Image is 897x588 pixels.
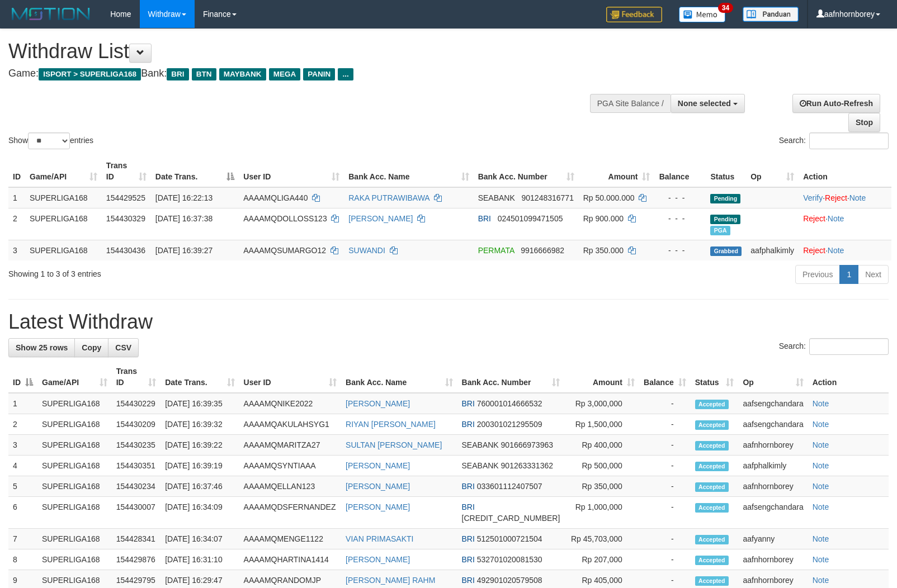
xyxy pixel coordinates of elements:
[112,476,161,497] td: 154430234
[269,68,301,80] span: MEGA
[462,420,475,429] span: BRI
[813,555,829,564] a: Note
[695,462,729,471] span: Accepted
[606,7,662,22] img: Feedback.jpg
[8,497,37,529] td: 6
[8,155,25,187] th: ID
[462,440,499,449] span: SEABANK
[738,549,808,570] td: aafnhornborey
[639,435,691,456] td: -
[160,476,239,497] td: [DATE] 16:37:46
[695,441,729,451] span: Accepted
[710,246,742,256] span: Grabbed
[803,214,825,223] a: Reject
[799,187,891,208] td: · ·
[808,361,889,393] th: Action
[695,503,729,513] span: Accepted
[746,155,799,187] th: Op: activate to sort column ascending
[344,155,473,187] th: Bank Acc. Name: activate to sort column ascending
[346,576,435,585] a: [PERSON_NAME] RAHM
[639,497,691,529] td: -
[477,399,542,408] span: Copy 760001014666532 to clipboard
[738,393,808,414] td: aafsengchandara
[813,482,829,491] a: Note
[695,535,729,544] span: Accepted
[37,435,112,456] td: SUPERLIGA168
[112,456,161,476] td: 154430351
[239,529,342,549] td: AAAAMQMENGE1122
[695,556,729,565] span: Accepted
[106,246,145,255] span: 154430436
[112,435,161,456] td: 154430235
[8,6,93,22] img: MOTION_logo.png
[160,393,239,414] td: [DATE] 16:39:35
[39,68,141,80] span: ISPORT > SUPERLIGA168
[779,132,889,149] label: Search:
[710,215,740,224] span: Pending
[659,213,701,224] div: - - -
[37,393,112,414] td: SUPERLIGA168
[743,7,799,22] img: panduan.png
[477,555,542,564] span: Copy 532701020081530 to clipboard
[813,534,829,543] a: Note
[477,420,542,429] span: Copy 200301021295509 to clipboard
[849,193,866,202] a: Note
[803,246,825,255] a: Reject
[462,514,560,523] span: Copy 570401012077533 to clipboard
[155,214,213,223] span: [DATE] 16:37:38
[477,576,542,585] span: Copy 492901020579508 to clipboard
[799,155,891,187] th: Action
[348,214,413,223] a: [PERSON_NAME]
[501,461,553,470] span: Copy 901263331362 to clipboard
[639,476,691,497] td: -
[37,529,112,549] td: SUPERLIGA168
[639,361,691,393] th: Balance: activate to sort column ascending
[160,414,239,435] td: [DATE] 16:39:32
[799,208,891,240] td: ·
[160,497,239,529] td: [DATE] 16:34:09
[112,414,161,435] td: 154430209
[659,245,701,256] div: - - -
[848,113,880,132] a: Stop
[346,461,410,470] a: [PERSON_NAME]
[346,420,436,429] a: RIYAN [PERSON_NAME]
[346,502,410,511] a: [PERSON_NAME]
[462,502,475,511] span: BRI
[25,155,102,187] th: Game/API: activate to sort column ascending
[738,456,808,476] td: aafphalkimly
[25,187,102,208] td: SUPERLIGA168
[564,456,639,476] td: Rp 500,000
[478,246,514,255] span: PERMATA
[695,482,729,492] span: Accepted
[346,534,413,543] a: VIAN PRIMASAKTI
[521,246,564,255] span: Copy 9916666982 to clipboard
[695,420,729,430] span: Accepted
[37,456,112,476] td: SUPERLIGA168
[106,214,145,223] span: 154430329
[738,529,808,549] td: aafyanny
[564,497,639,529] td: Rp 1,000,000
[828,246,844,255] a: Note
[346,440,442,449] a: SULTAN [PERSON_NAME]
[25,240,102,260] td: SUPERLIGA168
[348,246,385,255] a: SUWANDI
[37,414,112,435] td: SUPERLIGA168
[691,361,739,393] th: Status: activate to sort column ascending
[803,193,823,202] a: Verify
[155,193,213,202] span: [DATE] 16:22:13
[151,155,239,187] th: Date Trans.: activate to sort column descending
[239,549,342,570] td: AAAAMQHARTINA1414
[478,214,491,223] span: BRI
[813,399,829,408] a: Note
[738,435,808,456] td: aafnhornborey
[462,399,475,408] span: BRI
[8,435,37,456] td: 3
[477,482,542,491] span: Copy 033601112407507 to clipboard
[167,68,188,80] span: BRI
[462,555,475,564] span: BRI
[583,246,624,255] span: Rp 350.000
[8,338,75,357] a: Show 25 rows
[671,94,745,113] button: None selected
[112,361,161,393] th: Trans ID: activate to sort column ascending
[82,343,101,352] span: Copy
